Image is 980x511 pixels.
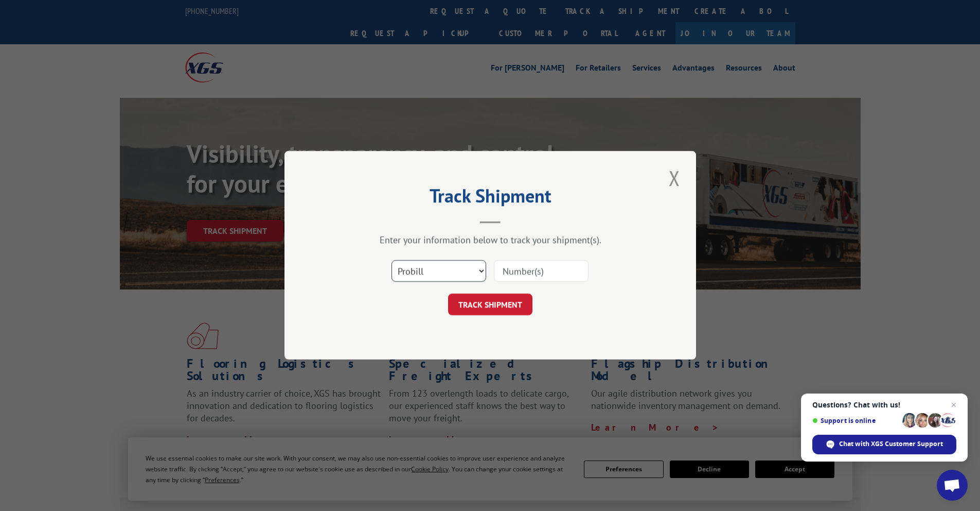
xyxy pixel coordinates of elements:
span: Chat with XGS Customer Support [812,435,956,454]
h2: Track Shipment [336,189,645,208]
div: Enter your information below to track your shipment(s). [336,234,645,246]
button: TRACK SHIPMENT [448,294,532,316]
a: Open chat [937,470,968,501]
span: Questions? Chat with us! [812,401,956,409]
button: Close modal [666,164,683,192]
input: Number(s) [494,261,589,282]
span: Chat with XGS Customer Support [839,439,943,449]
span: Support is online [812,417,899,424]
